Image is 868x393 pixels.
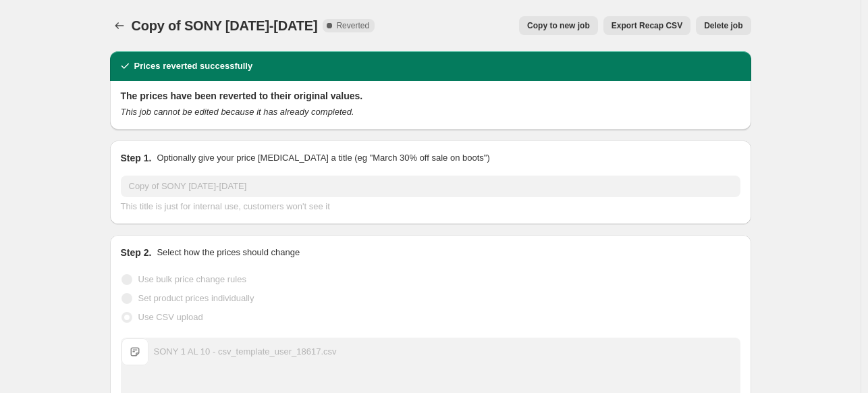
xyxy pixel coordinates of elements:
button: Copy to new job [519,16,598,35]
p: Select how the prices should change [157,246,300,259]
span: Copy to new job [527,20,590,31]
h2: Step 2. [121,246,152,259]
button: Delete job [696,16,751,35]
button: Price change jobs [110,16,129,35]
h2: Step 1. [121,151,152,165]
div: SONY 1 AL 10 - csv_template_user_18617.csv [154,345,337,359]
span: This title is just for internal use, customers won't see it [121,201,330,211]
span: Use bulk price change rules [138,274,246,284]
p: Optionally give your price [MEDICAL_DATA] a title (eg "March 30% off sale on boots") [157,151,489,165]
button: Export Recap CSV [603,16,690,35]
i: This job cannot be edited because it has already completed. [121,107,354,117]
span: Export Recap CSV [612,20,682,31]
span: Copy of SONY [DATE]-[DATE] [132,18,318,33]
span: Reverted [336,20,369,31]
input: 30% off holiday sale [121,176,740,197]
span: Delete job [704,20,742,31]
span: Use CSV upload [138,312,203,322]
h2: Prices reverted successfully [134,59,253,73]
span: Set product prices individually [138,293,254,303]
h2: The prices have been reverted to their original values. [121,89,740,103]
